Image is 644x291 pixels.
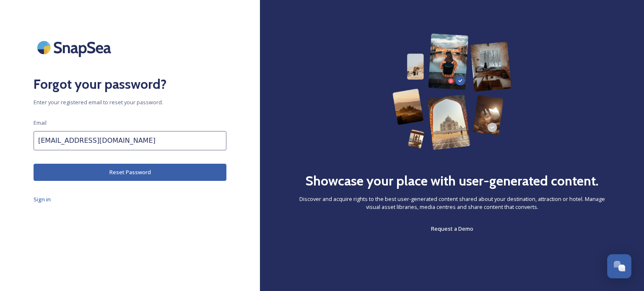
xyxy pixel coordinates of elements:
a: Sign in [34,194,226,204]
span: Sign in [34,196,51,203]
span: Request a Demo [431,225,473,232]
img: SnapSea Logo [34,33,117,62]
button: Open Chat [607,254,631,278]
span: Enter your registered email to reset your password. [34,98,226,106]
span: Discover and acquire rights to the best user-generated content shared about your destination, att... [293,195,610,211]
h2: Showcase your place with user-generated content. [305,171,599,191]
input: john.doe@snapsea.io [34,131,226,150]
img: 63b42ca75bacad526042e722_Group%20154-p-800.png [392,33,512,150]
h2: Forgot your password? [34,74,226,94]
a: Request a Demo [431,224,473,234]
span: Email [34,119,47,127]
button: Reset Password [34,164,226,181]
